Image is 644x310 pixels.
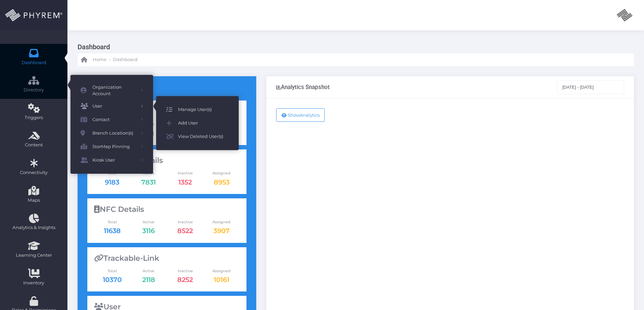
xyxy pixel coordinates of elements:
[167,170,203,176] span: Inactive
[4,87,63,93] span: Directory
[178,132,229,141] span: View Deleted User(s)
[203,170,240,176] span: Assigned
[142,227,155,235] a: 3116
[4,114,63,121] span: Triggers
[28,197,40,204] span: Maps
[156,130,239,143] a: View Deleted User(s)
[178,178,192,186] a: 1352
[203,219,240,225] span: Assigned
[142,276,155,284] a: 2118
[4,169,63,176] span: Connectivity
[92,129,136,138] span: Branch Location(s)
[177,276,193,284] a: 8252
[288,112,300,118] span: Show
[113,56,138,63] span: Dashboard
[92,115,136,124] span: Contact
[22,59,46,66] span: Dashboard
[103,276,122,284] a: 10370
[105,178,119,186] a: 9183
[276,84,330,90] div: Analytics Snapshot
[94,156,240,165] div: QR-Code Details
[92,84,136,97] span: Organization Account
[213,227,230,235] a: 3907
[94,254,240,263] div: Trackable-Link
[70,82,153,100] a: Organization Account
[178,105,229,114] span: Manage User(s)
[4,252,63,259] span: Learning Center
[167,219,203,225] span: Inactive
[4,224,63,231] span: Analytics & Insights
[70,113,153,126] a: Contact
[276,108,325,122] button: ShowAnalytics
[203,268,240,274] span: Assigned
[78,40,629,53] h3: Dashboard
[70,153,153,167] a: Kiosk User
[557,80,624,94] input: Select Date Range
[93,56,107,63] span: Home
[94,268,130,274] span: Total
[167,268,203,274] span: Inactive
[141,178,156,186] a: 7831
[4,142,63,148] span: Content
[214,178,230,186] a: 8953
[70,100,153,113] a: User
[94,219,130,225] span: Total
[81,53,107,66] a: Home
[178,119,229,128] span: Add User
[156,103,239,116] a: Manage User(s)
[94,205,240,214] div: NFC Details
[70,140,153,153] a: StorMap Pinning
[92,102,136,111] span: User
[92,142,136,151] span: StorMap Pinning
[70,126,153,140] a: Branch Location(s)
[214,276,229,284] a: 10161
[156,116,239,130] a: Add User
[92,156,136,165] span: Kiosk User
[130,219,167,225] span: Active
[177,227,193,235] a: 8522
[4,280,63,286] span: Inventory
[108,56,112,63] li: -
[113,53,138,66] a: Dashboard
[130,268,167,274] span: Active
[104,227,121,235] a: 11638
